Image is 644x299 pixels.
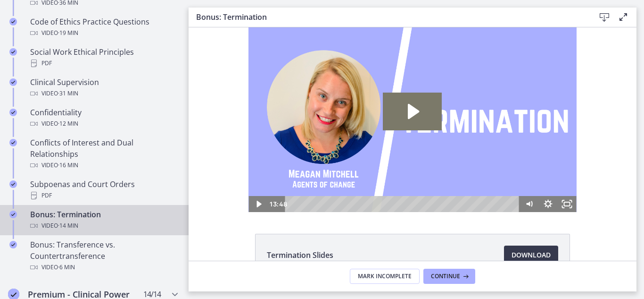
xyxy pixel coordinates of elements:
button: Play Video: ctfgpa58fh3s72o17vcg.mp4 [194,65,253,103]
span: · 16 min [58,160,78,171]
i: Completed [9,48,17,56]
i: Completed [9,109,17,116]
i: Completed [9,139,17,146]
i: Completed [9,18,17,26]
span: · 6 min [58,262,75,273]
div: Bonus: Transference vs. Countertransference [30,239,177,273]
button: Show settings menu [350,169,369,185]
div: Video [30,160,177,171]
span: Continue [431,273,460,280]
div: Clinical Supervision [30,77,177,99]
button: Mute [331,169,350,185]
div: PDF [30,58,177,69]
i: Completed [9,180,17,188]
iframe: Video Lesson [189,27,636,212]
h3: Bonus: Termination [196,11,580,23]
div: Social Work Ethical Principles [30,46,177,69]
i: Completed [9,211,17,218]
div: Video [30,88,177,99]
i: Completed [9,78,17,86]
span: Download [512,249,551,261]
span: · 14 min [58,220,78,231]
span: · 19 min [58,27,78,39]
div: Confidentiality [30,107,177,129]
div: Video [30,262,177,273]
i: Completed [9,241,17,248]
div: Subpoenas and Court Orders [30,179,177,201]
span: · 12 min [58,118,78,129]
div: PDF [30,190,177,201]
div: Conflicts of Interest and Dual Relationships [30,137,177,171]
div: Video [30,27,177,39]
button: Mark Incomplete [350,269,420,284]
a: Download [504,246,558,265]
div: Code of Ethics Practice Questions [30,16,177,39]
div: Video [30,220,177,231]
button: Fullscreen [369,169,388,185]
button: Continue [423,269,475,284]
div: Video [30,118,177,129]
button: Play Video [60,169,79,185]
div: Playbar [104,169,327,185]
span: Mark Incomplete [358,273,412,280]
span: · 31 min [58,88,78,99]
div: Bonus: Termination [30,209,177,231]
span: Termination Slides [267,249,333,261]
